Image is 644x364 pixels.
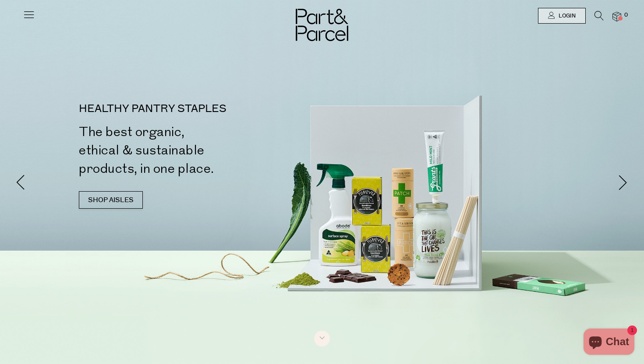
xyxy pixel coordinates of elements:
p: HEALTHY PANTRY STAPLES [79,104,326,114]
a: 0 [612,12,621,21]
inbox-online-store-chat: Shopify online store chat [581,329,637,357]
img: Part&Parcel [296,9,348,41]
span: 0 [622,11,630,19]
a: Login [538,8,586,24]
span: Login [556,12,576,20]
a: SHOP AISLES [79,191,143,209]
h2: The best organic, ethical & sustainable products, in one place. [79,123,326,178]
